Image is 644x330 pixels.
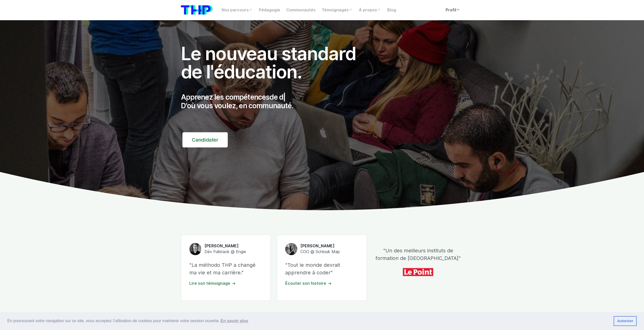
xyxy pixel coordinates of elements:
h6: [PERSON_NAME] [300,243,340,249]
a: Blog [384,5,399,15]
a: À propos [356,5,384,15]
span: Dév Fullstack @ Engie [204,249,246,254]
a: Témoignages [319,5,356,15]
img: Melisande [285,243,297,255]
p: "Un des meilleurs instituts de formation de [GEOGRAPHIC_DATA]" [373,247,463,262]
a: Écouter son histoire [285,281,332,286]
a: Lire son témoignage [189,281,236,286]
img: icon [403,266,433,278]
a: dismiss cookie message [614,316,637,326]
p: "La méthodo THP a changé ma vie et ma carrière." [189,261,263,276]
p: Apprenez les compétences D'où vous voulez, en communauté. [181,93,367,110]
img: Titouan [189,243,201,255]
a: Communautés [283,5,319,15]
a: Pédagogie [256,5,283,15]
a: Nos parcours [219,5,256,15]
a: Candidater [182,132,228,147]
span: COO @ Schlouk Map [300,249,340,254]
h6: [PERSON_NAME] [204,243,246,249]
a: Profil [443,5,463,15]
p: "Tout le monde devrait apprendre à coder" [285,261,359,276]
span: | [283,93,285,101]
h1: Le nouveau standard de l'éducation. [181,45,367,81]
span: En poursuivant votre navigation sur ce site, vous acceptez l’utilisation de cookies pour mainteni... [7,317,610,325]
a: learn more about cookies [220,317,249,325]
span: de d [269,93,283,101]
img: logo [181,5,213,15]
